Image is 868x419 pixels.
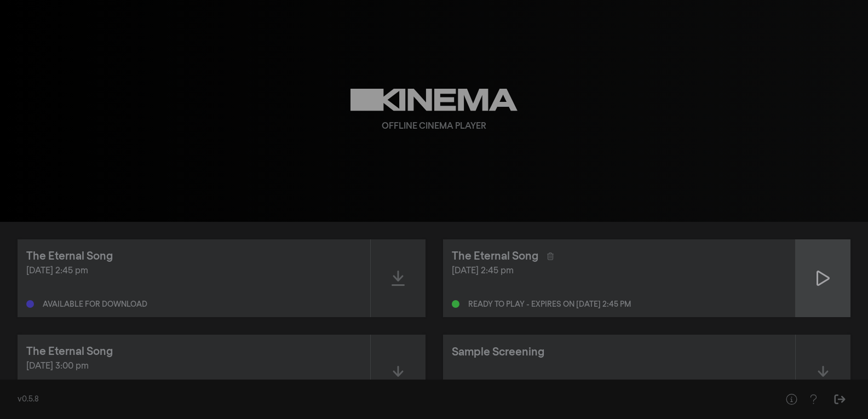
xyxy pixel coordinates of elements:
[43,301,147,308] div: Available for download
[780,388,802,410] button: Help
[452,265,787,278] div: [DATE] 2:45 pm
[829,388,850,410] button: Sign Out
[26,360,361,373] div: [DATE] 3:00 pm
[468,301,631,308] div: Ready to play - expires on [DATE] 2:45 pm
[452,248,538,265] div: The Eternal Song
[802,388,824,410] button: Help
[382,120,486,133] div: Offline Cinema Player
[26,248,113,265] div: The Eternal Song
[26,343,113,360] div: The Eternal Song
[18,394,758,405] div: v0.5.8
[452,344,544,360] div: Sample Screening
[26,265,361,278] div: [DATE] 2:45 pm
